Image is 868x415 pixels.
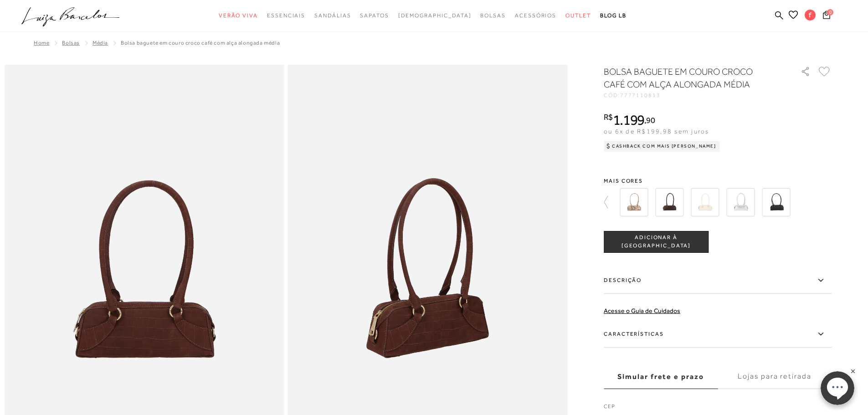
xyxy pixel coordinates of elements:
label: Descrição [604,267,832,294]
a: noSubCategoriesText [398,7,472,24]
i: R$ [604,113,613,121]
span: Verão Viva [219,12,258,19]
span: [DEMOGRAPHIC_DATA] [398,12,472,19]
span: Essenciais [267,12,305,19]
a: categoryNavScreenReaderText [219,7,258,24]
span: BLOG LB [600,12,627,19]
i: , [644,116,655,124]
label: CEP [604,402,832,415]
span: 1.199 [613,112,645,128]
a: categoryNavScreenReaderText [515,7,556,24]
img: BOLSA MÉDIA EM COURO PRATA COM ALÇA ALONGADA [726,188,755,216]
img: BOLSA MÉDIA EM COURO OFF WHITE COM ALÇA ALONGADA [691,188,719,216]
a: categoryNavScreenReaderText [267,7,305,24]
a: Bolsas [62,40,80,46]
h1: BOLSA BAGUETE EM COURO CROCO CAFÉ COM ALÇA ALONGADA MÉDIA [604,65,775,91]
button: f [801,9,820,23]
span: Bolsas [480,12,506,19]
span: 0 [827,9,833,15]
a: BLOG LB [600,7,627,24]
a: Home [34,40,49,46]
span: ou 6x de R$199,98 sem juros [604,128,709,135]
img: BOLSA MÉDIA EM COURO PRETO COM ALÇA ALONGADA [762,188,790,216]
a: Média [92,40,108,46]
button: 0 [820,10,833,22]
span: 90 [646,115,655,125]
a: categoryNavScreenReaderText [480,7,506,24]
span: f [805,10,816,20]
span: BOLSA BAGUETE EM COURO CROCO CAFÉ COM ALÇA ALONGADA MÉDIA [121,40,280,46]
img: BOLSA MÉDIA EM COBRA BEGE COM ALÇA ALONGADA [620,188,648,216]
a: categoryNavScreenReaderText [360,7,389,24]
label: Lojas para retirada [718,364,832,389]
label: Simular frete e prazo [604,364,718,389]
div: Cashback com Mais [PERSON_NAME] [604,141,720,152]
span: Mais cores [604,178,832,184]
label: Características [604,321,832,348]
img: BOLSA MÉDIA EM COURO CAFÉ COM ALÇA ALONGADA [655,188,683,216]
span: Acessórios [515,12,556,19]
span: Outlet [565,12,591,19]
div: CÓD: [604,92,786,98]
button: ADICIONAR À [GEOGRAPHIC_DATA] [604,231,709,253]
span: Sandálias [314,12,351,19]
a: Acesse o Guia de Cuidados [604,307,680,314]
a: categoryNavScreenReaderText [314,7,351,24]
a: categoryNavScreenReaderText [565,7,591,24]
span: 7777110813 [620,92,661,98]
span: ADICIONAR À [GEOGRAPHIC_DATA] [604,234,708,250]
span: Sapatos [360,12,389,19]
